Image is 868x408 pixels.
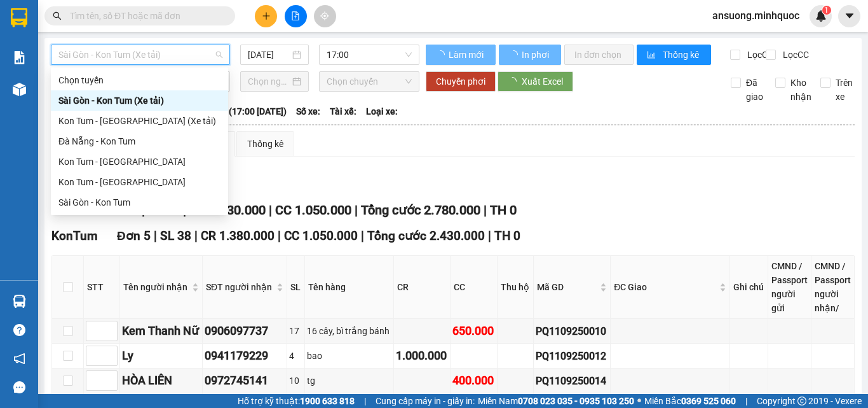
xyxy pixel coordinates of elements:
button: file-add [285,5,307,27]
div: Sài Gòn - Kon Tum (Xe tải) [51,90,228,111]
div: Chọn tuyến [51,70,228,90]
div: 17 [289,324,302,338]
span: SĐT người nhận [206,280,274,294]
button: In đơn chọn [564,45,634,65]
span: Sài Gòn - Kon Tum (Xe tải) [58,45,222,64]
div: 0941179229 [205,347,285,365]
span: loading [508,77,522,86]
div: 0972745141 [205,372,285,390]
td: 0906097737 [203,319,287,344]
div: 1.000.000 [396,347,448,365]
span: Tổng cước 2.780.000 [361,202,480,218]
span: Lọc CC [778,48,811,62]
button: aim [314,5,336,27]
span: 17:00 [327,45,412,64]
div: 0906097737 [205,322,285,340]
td: PQ1109250010 [534,319,611,344]
th: STT [84,256,120,319]
div: Sài Gòn - Kon Tum [58,195,220,209]
td: 0941179229 [203,344,287,369]
input: Tìm tên, số ĐT hoặc mã đơn [70,9,220,23]
div: Đà Nẵng - Kon Tum [51,131,228,151]
div: Kem Thanh Nữ [122,322,200,340]
img: icon-new-feature [815,10,827,22]
span: Chọn chuyến [327,72,412,91]
span: aim [320,11,329,20]
span: loading [509,50,520,59]
div: Đà Nẵng - Kon Tum [58,134,220,148]
span: ĐC Giao [614,280,716,294]
span: Tài xế: [330,104,356,118]
div: Kon Tum - Sài Gòn [51,172,228,192]
span: | [361,229,364,243]
span: 1 [824,6,829,15]
span: | [364,394,366,408]
th: SL [287,256,305,319]
div: tg [307,374,391,388]
span: Tên người nhận [123,280,189,294]
button: Làm mới [426,45,496,65]
div: Ly [122,347,200,365]
span: SL 38 [160,229,191,243]
strong: 1900 633 818 [300,396,355,406]
button: In phơi [499,45,561,65]
div: 650.000 [452,322,495,340]
span: copyright [797,397,806,405]
span: plus [262,11,271,20]
span: Tổng cước 2.430.000 [367,229,485,243]
div: CMND / Passport người gửi [771,259,808,315]
strong: 0369 525 060 [681,396,736,406]
th: Ghi chú [730,256,768,319]
td: PQ1109250014 [534,369,611,393]
div: Thống kê [247,137,283,151]
span: | [488,229,491,243]
div: Chọn tuyến [58,73,220,87]
span: In phơi [522,48,551,62]
span: file-add [291,11,300,20]
div: 4 [289,349,302,363]
span: Số xe: [296,104,320,118]
div: Kon Tum - [GEOGRAPHIC_DATA] [58,175,220,189]
th: CR [394,256,451,319]
span: Loại xe: [366,104,398,118]
th: Thu hộ [498,256,534,319]
div: 10 [289,374,302,388]
div: Sài Gòn - Kon Tum (Xe tải) [58,94,220,108]
span: ansuong.minhquoc [702,8,810,24]
span: Hỗ trợ kỹ thuật: [238,394,355,408]
span: message [13,381,25,393]
button: plus [255,5,277,27]
div: PQ1109250012 [536,348,608,364]
span: loading [436,50,447,59]
span: TH 0 [490,202,517,218]
div: Kon Tum - [GEOGRAPHIC_DATA] [58,155,220,169]
span: Thống kê [663,48,701,62]
button: Chuyển phơi [426,71,496,92]
td: Ly [120,344,203,369]
div: 400.000 [452,372,495,390]
span: CC 1.050.000 [275,202,351,218]
td: HÒA LIÊN [120,369,203,393]
span: Xuất Excel [522,74,563,88]
div: Kon Tum - Sài Gòn (Xe tải) [51,111,228,131]
span: question-circle [13,324,25,336]
span: CC 1.050.000 [284,229,358,243]
span: | [154,229,157,243]
span: Chuyến: (17:00 [DATE]) [194,104,287,118]
img: warehouse-icon [13,295,26,308]
span: | [355,202,358,218]
button: Xuất Excel [498,71,573,92]
div: bao [307,349,391,363]
span: ⚪️ [637,398,641,404]
span: Cung cấp máy in - giấy in: [376,394,475,408]
img: solution-icon [13,51,26,64]
img: logo-vxr [11,8,27,27]
span: | [745,394,747,408]
span: Làm mới [449,48,485,62]
th: Tên hàng [305,256,394,319]
span: CR 1.380.000 [201,229,275,243]
th: CC [451,256,498,319]
strong: 0708 023 035 - 0935 103 250 [518,396,634,406]
button: caret-down [838,5,860,27]
span: KonTum [51,229,98,243]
